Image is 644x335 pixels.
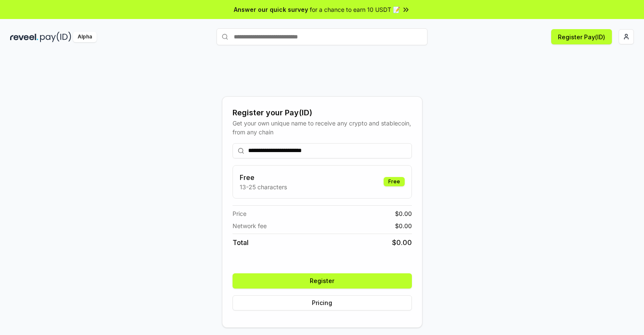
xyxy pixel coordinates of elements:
[551,29,612,44] button: Register Pay(ID)
[233,209,246,218] span: Price
[233,295,412,310] button: Pricing
[240,172,287,182] h3: Free
[73,32,97,42] div: Alpha
[40,32,71,42] img: pay_id
[240,182,287,191] p: 13-25 characters
[310,5,400,14] span: for a chance to earn 10 USDT 📝
[395,221,412,230] span: $ 0.00
[392,237,412,248] span: $ 0.00
[10,32,38,42] img: reveel_dark
[384,177,405,186] div: Free
[233,119,412,136] div: Get your own unique name to receive any crypto and stablecoin, from any chain
[395,209,412,218] span: $ 0.00
[233,273,412,289] button: Register
[234,5,308,14] span: Answer our quick survey
[233,237,249,248] span: Total
[233,221,267,230] span: Network fee
[233,107,412,119] div: Register your Pay(ID)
